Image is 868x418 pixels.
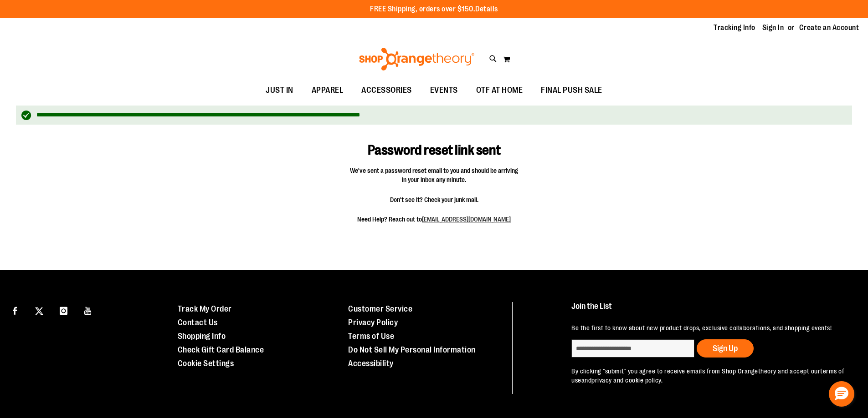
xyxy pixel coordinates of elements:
a: Visit our Youtube page [80,302,96,318]
a: privacy and cookie policy. [591,377,663,384]
a: Contact Us [178,318,218,327]
span: EVENTS [430,80,458,101]
button: Hello, have a question? Let’s chat. [829,381,854,407]
span: ACCESSORIES [361,80,412,101]
a: APPAREL [303,80,353,101]
a: [EMAIL_ADDRESS][DOMAIN_NAME] [422,216,511,223]
a: FINAL PUSH SALE [532,80,611,101]
a: Visit our Facebook page [7,302,23,318]
span: Need Help? Reach out to [350,215,519,224]
p: FREE Shipping, orders over $150. [370,4,498,15]
a: Details [475,5,498,13]
span: Don't see it? Check your junk mail. [350,195,519,204]
a: JUST IN [257,80,303,101]
span: OTF AT HOME [476,80,523,101]
span: We've sent a password reset email to you and should be arriving in your inbox any minute. [350,166,519,184]
button: Sign Up [697,339,754,358]
a: Visit our X page [31,302,47,318]
a: Terms of Use [348,332,394,341]
p: By clicking "submit" you agree to receive emails from Shop Orangetheory and accept our and [571,367,847,385]
h4: Join the List [571,302,847,319]
a: OTF AT HOME [467,80,532,101]
a: Shopping Info [178,332,226,341]
a: Cookie Settings [178,359,234,368]
h1: Password reset link sent [328,129,540,158]
a: EVENTS [421,80,467,101]
span: Sign Up [713,344,738,353]
a: Do Not Sell My Personal Information [348,345,476,354]
span: FINAL PUSH SALE [541,80,602,101]
img: Twitter [35,307,43,315]
a: Track My Order [178,304,232,313]
a: Accessibility [348,359,394,368]
a: Check Gift Card Balance [178,345,264,354]
a: Sign In [762,23,784,33]
span: APPAREL [312,80,344,101]
img: Shop Orangetheory [358,48,476,71]
a: ACCESSORIES [352,80,421,101]
input: enter email [571,339,694,358]
p: Be the first to know about new product drops, exclusive collaborations, and shopping events! [571,323,847,332]
a: Customer Service [348,304,412,313]
a: Privacy Policy [348,318,398,327]
a: Tracking Info [714,23,755,33]
a: Visit our Instagram page [56,302,72,318]
span: JUST IN [266,80,293,101]
a: Create an Account [799,23,859,33]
